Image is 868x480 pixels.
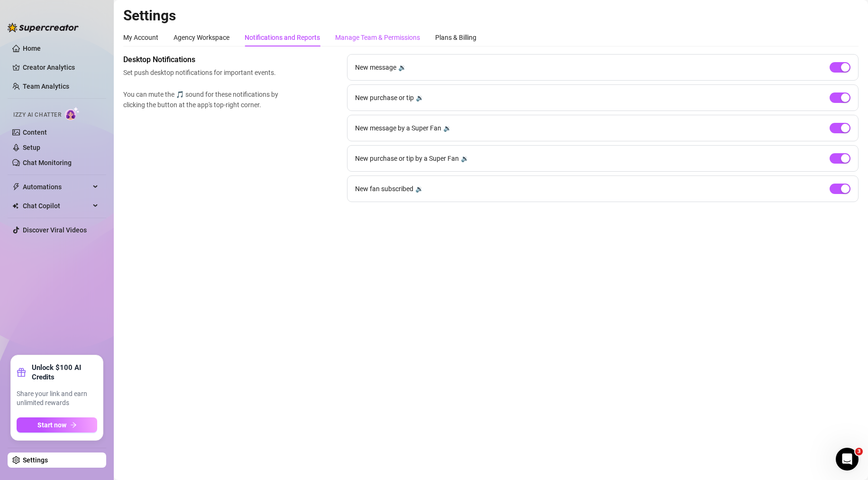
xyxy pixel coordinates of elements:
div: Notifications and Reports [245,32,320,43]
div: My Account [123,32,158,43]
span: Desktop Notifications [123,54,283,65]
div: 🔉 [398,62,406,73]
div: 🔉 [416,92,424,103]
div: 🔉 [443,123,451,133]
div: 🔉 [461,153,469,164]
span: New purchase or tip by a Super Fan [355,153,459,164]
div: Agency Workspace [174,32,229,43]
a: Setup [23,144,40,151]
img: logo-BBDzfeDw.svg [8,23,79,32]
span: Automations [23,179,90,194]
span: Start now [37,421,66,429]
span: thunderbolt [12,183,20,191]
img: AI Chatter [65,107,80,120]
span: New fan subscribed [355,184,413,194]
span: 3 [855,448,863,455]
a: Content [23,129,47,136]
strong: Unlock $100 AI Credits [32,363,97,382]
span: New message by a Super Fan [355,123,441,133]
span: You can mute the 🎵 sound for these notifications by clicking the button at the app's top-right co... [123,89,283,110]
span: New purchase or tip [355,92,414,103]
img: Chat Copilot [12,203,18,209]
div: Manage Team & Permissions [335,32,420,43]
button: Start nowarrow-right [17,417,97,433]
span: New message [355,62,396,73]
span: arrow-right [70,422,77,428]
a: Creator Analytics [23,60,99,75]
a: Team Analytics [23,83,69,90]
span: Share your link and earn unlimited rewards [17,389,97,408]
iframe: Intercom live chat [836,448,859,471]
span: Set push desktop notifications for important events. [123,67,283,78]
a: Discover Viral Videos [23,226,87,234]
span: Chat Copilot [23,198,90,213]
a: Chat Monitoring [23,159,72,166]
h2: Settings [123,7,859,25]
span: gift [17,368,26,377]
div: Plans & Billing [435,32,476,43]
a: Settings [23,456,48,464]
div: 🔉 [415,184,423,194]
a: Home [23,45,41,52]
span: Izzy AI Chatter [13,111,61,120]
